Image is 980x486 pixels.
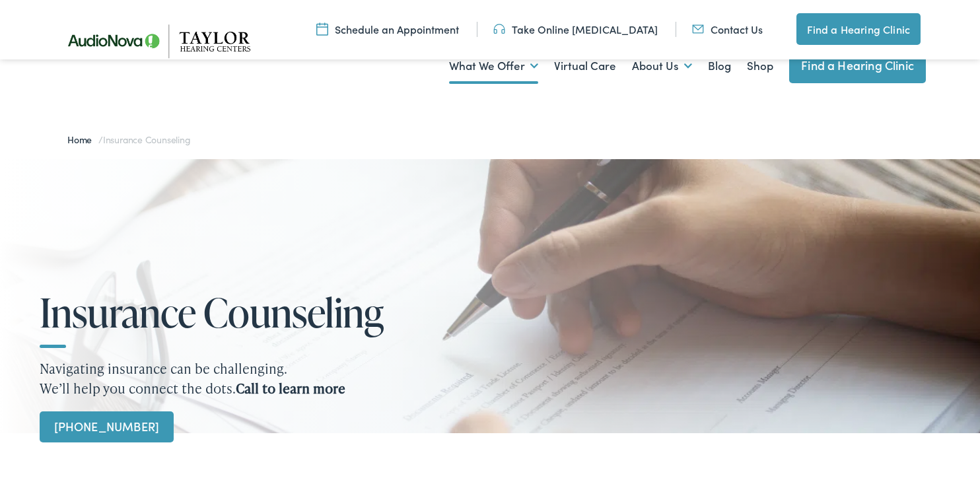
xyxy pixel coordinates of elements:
[692,22,704,36] img: utility icon
[747,42,773,90] a: Shop
[40,291,409,334] h1: Insurance Counseling
[493,22,505,36] img: utility icon
[40,411,174,442] a: [PHONE_NUMBER]
[632,42,692,90] a: About Us
[493,22,658,36] a: Take Online [MEDICAL_DATA]
[708,42,731,90] a: Blog
[692,22,763,36] a: Contact Us
[789,48,926,83] a: Find a Hearing Clinic
[103,133,191,146] span: Insurance Counseling
[449,42,538,90] a: What We Offer
[67,133,191,146] span: /
[554,42,616,90] a: Virtual Care
[316,22,459,36] a: Schedule an Appointment
[67,133,98,146] a: Home
[796,13,921,45] a: Find a Hearing Clinic
[316,22,328,36] img: utility icon
[236,379,345,398] strong: Call to learn more
[40,359,940,398] p: Navigating insurance can be challenging. We’ll help you connect the dots.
